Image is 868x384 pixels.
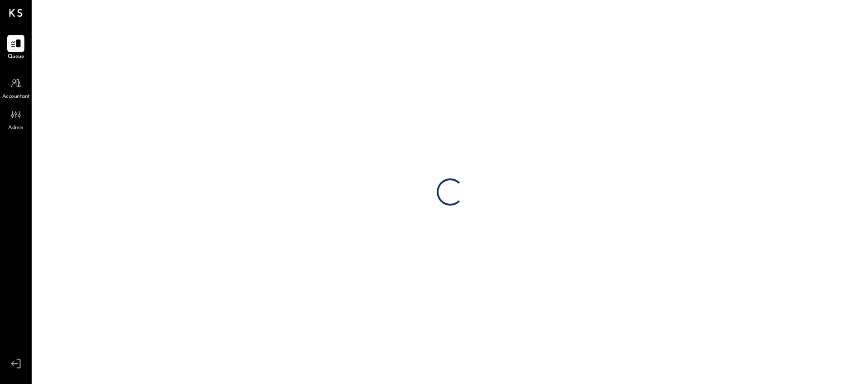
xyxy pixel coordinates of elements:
span: Admin [8,124,24,132]
a: Admin [0,106,31,132]
span: Queue [8,53,24,61]
span: Accountant [2,93,30,101]
a: Queue [0,35,31,61]
a: Accountant [0,75,31,101]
